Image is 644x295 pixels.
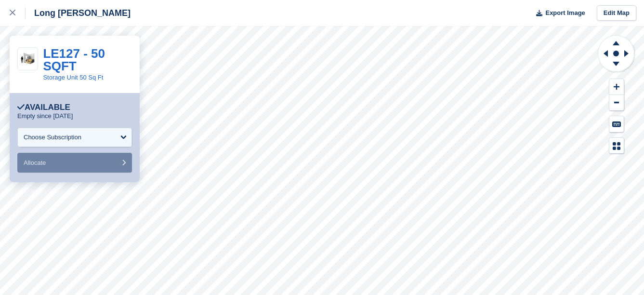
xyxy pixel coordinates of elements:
div: Available [17,103,70,112]
p: Empty since [DATE] [17,112,73,120]
div: Long [PERSON_NAME] [26,7,131,19]
button: Zoom Out [609,95,624,111]
a: Edit Map [597,5,636,21]
button: Map Legend [609,138,624,154]
button: Allocate [17,153,132,173]
img: 50-sqft-unit.jpg [18,51,38,66]
div: Choose Subscription [24,133,81,142]
button: Export Image [530,5,585,21]
button: Zoom In [609,79,624,95]
a: LE127 - 50 SQFT [43,46,105,73]
button: Keyboard Shortcuts [609,116,624,132]
span: Allocate [24,159,46,166]
span: Export Image [545,8,585,18]
a: Storage Unit 50 Sq Ft [43,74,103,81]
